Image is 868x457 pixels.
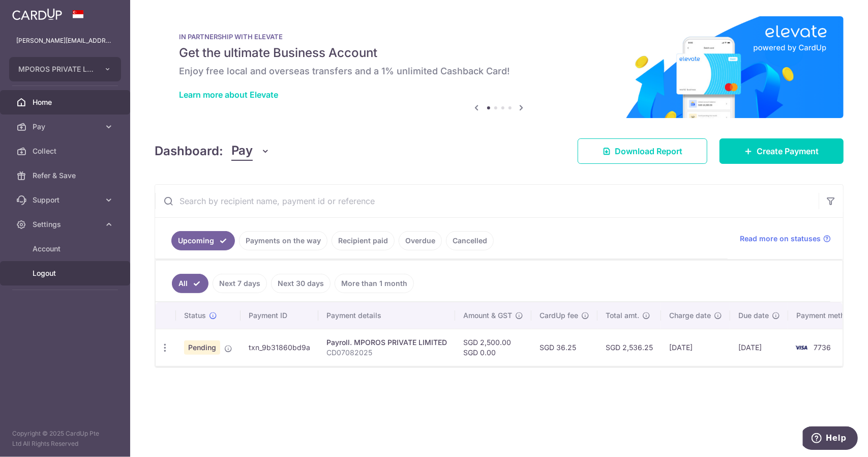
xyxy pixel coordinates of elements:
[326,337,447,348] div: Payroll. MPOROS PRIVATE LIMITED
[155,142,223,160] h4: Dashboard:
[241,302,318,329] th: Payment ID
[179,90,278,100] a: Learn more about Elevate
[738,310,769,321] span: Due date
[239,231,327,250] a: Payments on the way
[271,274,331,293] a: Next 30 days
[179,45,819,61] h5: Get the ultimate Business Account
[335,274,414,293] a: More than 1 month
[33,195,100,205] span: Support
[33,97,100,107] span: Home
[463,310,512,321] span: Amount & GST
[606,310,639,321] span: Total amt.
[531,329,597,366] td: SGD 36.25
[23,7,44,16] span: Help
[184,310,206,321] span: Status
[155,16,844,118] img: Renovation banner
[172,274,208,293] a: All
[18,64,94,74] span: MPOROS PRIVATE LIMITED
[540,310,578,321] span: CardUp fee
[669,310,711,321] span: Charge date
[241,329,318,366] td: txn_9b31860bd9a
[231,141,253,161] span: Pay
[332,231,395,250] a: Recipient paid
[740,234,821,244] span: Read more on statuses
[803,426,858,452] iframe: Opens a widget where you can find more information
[399,231,442,250] a: Overdue
[788,302,865,329] th: Payment method
[446,231,494,250] a: Cancelled
[33,146,100,156] span: Collect
[179,65,819,77] h6: Enjoy free local and overseas transfers and a 1% unlimited Cashback Card!
[720,138,844,164] a: Create Payment
[578,138,707,164] a: Download Report
[33,170,100,181] span: Refer & Save
[9,57,121,81] button: MPOROS PRIVATE LIMITED
[231,141,271,161] button: Pay
[12,8,62,20] img: CardUp
[597,329,661,366] td: SGD 2,536.25
[33,122,100,132] span: Pay
[757,145,819,157] span: Create Payment
[730,329,788,366] td: [DATE]
[184,340,220,355] span: Pending
[155,185,819,217] input: Search by recipient name, payment id or reference
[16,36,114,46] p: [PERSON_NAME][EMAIL_ADDRESS][DOMAIN_NAME]
[455,329,531,366] td: SGD 2,500.00 SGD 0.00
[740,234,831,244] a: Read more on statuses
[33,244,100,254] span: Account
[615,145,682,157] span: Download Report
[213,274,267,293] a: Next 7 days
[318,302,455,329] th: Payment details
[661,329,730,366] td: [DATE]
[326,348,447,358] p: CD07082025
[179,33,819,41] p: IN PARTNERSHIP WITH ELEVATE
[171,231,235,250] a: Upcoming
[814,343,831,352] span: 7736
[791,341,812,354] img: Bank Card
[33,219,100,230] span: Settings
[33,268,100,278] span: Logout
